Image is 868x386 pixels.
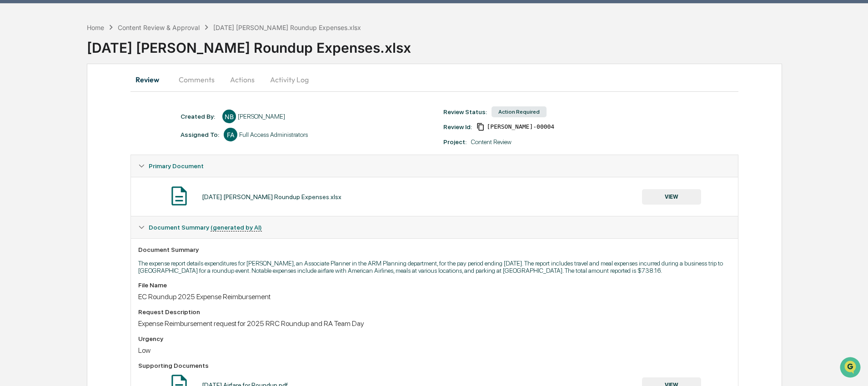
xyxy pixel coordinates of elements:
button: Comments [171,69,222,90]
div: Document Summary (generated by AI) [131,216,738,238]
button: Activity Log [263,69,316,90]
div: Project: [443,138,467,145]
div: Review Id: [443,123,472,130]
button: Review [130,69,171,90]
div: Home [87,24,104,31]
div: Expense Reimbursement request for 2025 RRC Roundup and RA Team Day [138,319,730,328]
iframe: Open customer support [839,356,863,381]
span: [DATE] [80,148,99,155]
span: Preclearance [18,186,59,195]
img: 1746055101610-c473b297-6a78-478c-a979-82029cc54cd1 [9,70,25,86]
span: [PERSON_NAME] [28,148,74,155]
span: [DATE] [30,124,49,131]
img: Jack Rasmussen [9,140,24,154]
div: Content Review & Approval [118,24,200,31]
a: 🖐️Preclearance [5,182,62,199]
div: 🔎 [9,204,16,211]
div: Document Summary [138,246,730,253]
div: [DATE] [PERSON_NAME] Roundup Expenses.xlsx [213,24,361,31]
span: Document Summary [149,224,262,231]
div: Review Status: [443,108,487,115]
a: 🗄️Attestations [62,182,116,199]
p: The expense report details expenditures for [PERSON_NAME], an Associate Planner in the ARM Planni... [138,260,730,274]
div: Supporting Documents [138,362,730,369]
a: 🔎Data Lookup [5,200,61,216]
p: How can we help? [9,19,166,34]
div: NB [222,110,236,123]
div: Request Description [138,308,730,316]
div: Past conversations [9,101,61,108]
div: Start new chat [41,70,149,79]
div: Content Review [471,138,512,145]
span: Attestations [75,186,113,195]
div: Urgency [138,335,730,342]
div: File Name [138,281,730,289]
img: Document Icon [168,185,191,207]
span: Data Lookup [18,203,57,212]
div: FA [224,128,237,141]
div: [PERSON_NAME] [238,113,285,120]
span: • [75,148,79,155]
span: Pylon [90,226,110,232]
img: 1746055101610-c473b297-6a78-478c-a979-82029cc54cd1 [18,149,25,156]
span: Primary Document [149,162,204,170]
div: Low [138,346,730,355]
button: See all [141,99,166,110]
button: Start new chat [155,72,166,83]
div: Created By: ‎ ‎ [181,113,218,120]
div: Full Access Administrators [239,131,308,138]
span: 109a5adb-248f-4908-b95d-7834f512b76d [487,123,554,130]
u: (generated by AI) [211,224,262,231]
div: [DATE] [PERSON_NAME] Roundup Expenses.xlsx [87,32,868,56]
div: EC Roundup 2025 Expense Reimbursement [138,292,730,301]
div: Action Required [492,106,547,117]
a: Powered byPylon [64,225,110,232]
div: [DATE] [PERSON_NAME] Roundup Expenses.xlsx [202,193,341,201]
div: 🗄️ [66,187,73,194]
div: 🖐️ [9,187,16,194]
div: Assigned To: [181,131,219,138]
div: Primary Document [131,155,738,177]
button: Actions [222,69,263,90]
button: VIEW [642,189,701,205]
div: Primary Document [131,177,738,216]
div: secondary tabs example [130,69,738,90]
div: We're available if you need us! [41,79,125,86]
img: 8933085812038_c878075ebb4cc5468115_72.jpg [19,70,35,86]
